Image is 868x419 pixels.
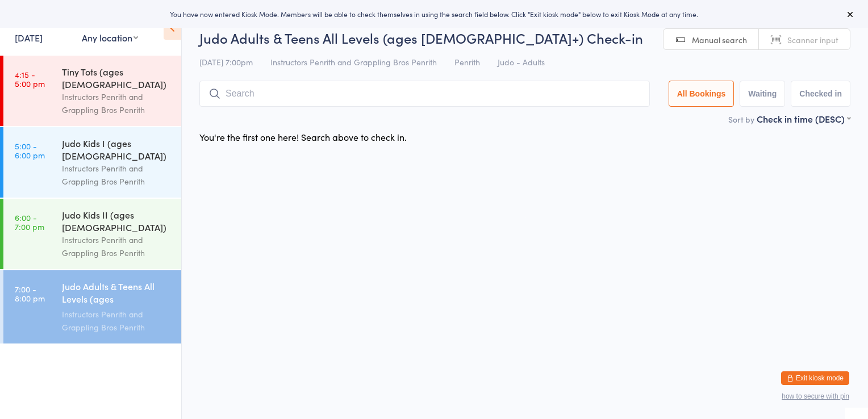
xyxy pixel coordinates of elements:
[692,34,747,45] span: Manual search
[454,56,480,68] span: Penrith
[781,371,849,385] button: Exit kiosk mode
[62,208,172,233] div: Judo Kids II (ages [DEMOGRAPHIC_DATA])
[15,31,43,44] a: [DATE]
[787,34,838,45] span: Scanner input
[740,81,785,107] button: Waiting
[3,56,181,126] a: 4:15 -5:00 pmTiny Tots (ages [DEMOGRAPHIC_DATA])Instructors Penrith and Grappling Bros Penrith
[270,56,437,68] span: Instructors Penrith and Grappling Bros Penrith
[15,70,45,88] time: 4:15 - 5:00 pm
[757,112,850,125] div: Check in time (DESC)
[62,137,172,162] div: Judo Kids I (ages [DEMOGRAPHIC_DATA])
[15,213,44,231] time: 6:00 - 7:00 pm
[199,28,850,47] h2: Judo Adults & Teens All Levels (ages [DEMOGRAPHIC_DATA]+) Check-in
[15,141,45,160] time: 5:00 - 6:00 pm
[62,65,172,90] div: Tiny Tots (ages [DEMOGRAPHIC_DATA])
[62,233,172,259] div: Instructors Penrith and Grappling Bros Penrith
[728,114,754,125] label: Sort by
[62,162,172,188] div: Instructors Penrith and Grappling Bros Penrith
[18,9,850,19] div: You have now entered Kiosk Mode. Members will be able to check themselves in using the search fie...
[791,81,850,107] button: Checked in
[199,56,253,68] span: [DATE] 7:00pm
[498,56,545,68] span: Judo - Adults
[782,392,849,400] button: how to secure with pin
[62,308,172,334] div: Instructors Penrith and Grappling Bros Penrith
[3,270,181,343] a: 7:00 -8:00 pmJudo Adults & Teens All Levels (ages [DEMOGRAPHIC_DATA]+)Instructors Penrith and Gra...
[62,90,172,116] div: Instructors Penrith and Grappling Bros Penrith
[199,131,407,143] div: You're the first one here! Search above to check in.
[82,31,138,44] div: Any location
[669,81,735,107] button: All Bookings
[62,280,172,308] div: Judo Adults & Teens All Levels (ages [DEMOGRAPHIC_DATA]+)
[15,284,45,303] time: 7:00 - 8:00 pm
[3,127,181,198] a: 5:00 -6:00 pmJudo Kids I (ages [DEMOGRAPHIC_DATA])Instructors Penrith and Grappling Bros Penrith
[3,199,181,269] a: 6:00 -7:00 pmJudo Kids II (ages [DEMOGRAPHIC_DATA])Instructors Penrith and Grappling Bros Penrith
[199,81,650,107] input: Search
